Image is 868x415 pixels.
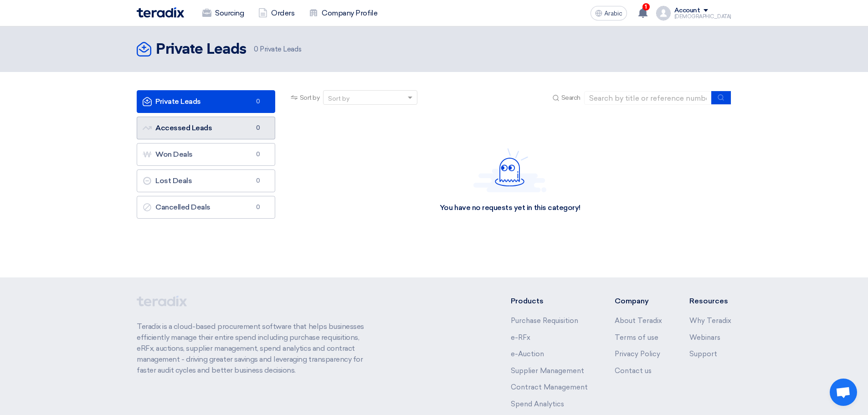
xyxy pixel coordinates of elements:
font: 0 [256,151,260,158]
a: About Teradix [615,317,662,325]
font: 1 [645,4,647,10]
img: Hello [473,148,546,192]
font: 0 [254,45,258,53]
font: Arabic [604,10,622,17]
font: Lost Deals [155,176,192,185]
a: Contact us [615,367,652,375]
a: Lost Deals0 [137,169,275,192]
font: Account [674,6,700,14]
font: Cancelled Deals [155,203,211,211]
a: Spend Analytics [511,400,564,408]
a: Sourcing [195,3,251,23]
a: Accessed Leads0 [137,117,275,139]
a: Why Teradix [689,317,731,325]
font: Search [561,94,580,102]
font: 0 [256,177,260,184]
font: Private Leads [155,97,201,106]
a: e-Auction [511,350,544,358]
font: 0 [256,98,260,105]
a: e-RFx [511,333,530,342]
font: Teradix is ​​a cloud-based procurement software that helps businesses efficiently manage their en... [137,322,364,374]
a: Contract Management [511,383,588,391]
font: Sort by [300,94,320,102]
font: 0 [256,204,260,210]
font: Company Profile [322,9,377,17]
font: 0 [256,124,260,131]
font: You have no requests yet in this category! [440,203,580,212]
a: Support [689,350,717,358]
img: profile_test.png [656,6,671,20]
a: Private Leads0 [137,90,275,113]
img: Teradix logo [137,7,184,18]
a: Terms of use [615,333,658,342]
font: Products [511,297,544,305]
input: Search by title or reference number [584,91,712,105]
a: Privacy Policy [615,350,660,358]
font: Private Leads [156,42,247,57]
a: Orders [251,3,302,23]
div: Open chat [830,379,857,406]
a: Cancelled Deals0 [137,196,275,219]
font: Accessed Leads [155,123,212,132]
font: Sort by [328,95,349,102]
font: Orders [271,9,294,17]
font: [DEMOGRAPHIC_DATA] [674,14,731,20]
font: Sourcing [215,9,244,17]
a: Purchase Requisition [511,317,578,325]
a: Webinars [689,333,720,342]
a: Won Deals0 [137,143,275,166]
button: Arabic [591,6,627,20]
font: Company [615,297,649,305]
font: Won Deals [155,150,193,159]
font: Resources [689,297,728,305]
font: Private Leads [260,45,301,53]
a: Supplier Management [511,367,584,375]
